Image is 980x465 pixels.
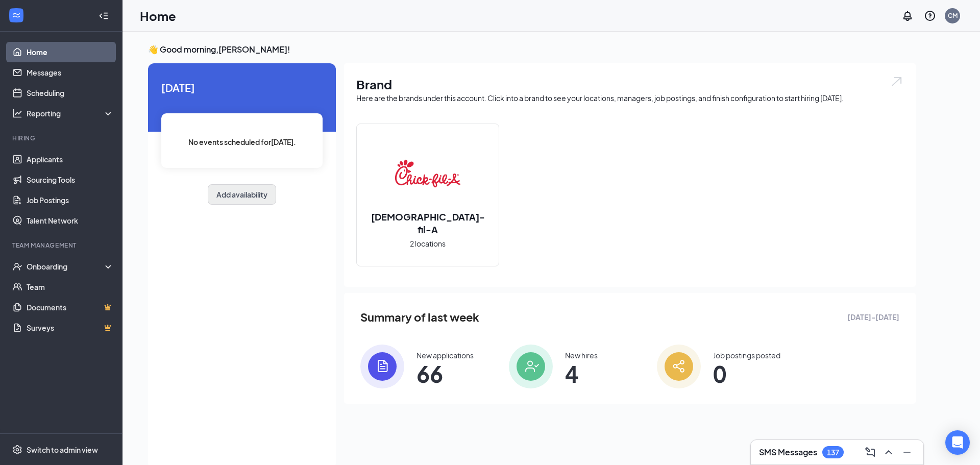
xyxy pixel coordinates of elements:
svg: Minimize [901,446,913,458]
button: Minimize [899,444,915,460]
span: [DATE] - [DATE] [847,311,899,323]
h3: SMS Messages [759,447,817,458]
svg: Collapse [99,11,109,21]
svg: Settings [12,445,22,455]
svg: Notifications [901,10,914,22]
span: 0 [713,364,780,383]
a: Applicants [27,149,114,169]
a: Job Postings [27,190,114,210]
div: Here are the brands under this account. Click into a brand to see your locations, managers, job p... [356,93,903,103]
button: ChevronUp [880,444,897,460]
svg: WorkstreamLogo [11,10,21,20]
a: DocumentsCrown [27,297,114,317]
h1: Brand [356,76,903,93]
a: Team [27,277,114,297]
div: CM [948,11,958,20]
svg: ChevronUp [883,446,895,458]
a: Talent Network [27,210,114,231]
img: icon [657,345,701,388]
div: Open Intercom Messenger [945,430,970,455]
span: Summary of last week [360,308,479,326]
img: icon [509,345,553,388]
svg: Analysis [12,108,22,118]
div: 137 [827,448,839,457]
img: icon [360,345,404,388]
span: [DATE] [161,80,323,95]
span: 4 [565,364,598,383]
div: Hiring [12,134,112,142]
div: New applications [416,350,474,360]
svg: ComposeMessage [864,446,876,458]
div: Reporting [27,108,114,118]
span: No events scheduled for [DATE] . [188,136,296,148]
span: 2 locations [410,238,446,249]
div: Job postings posted [713,350,780,360]
svg: UserCheck [12,261,22,272]
a: Scheduling [27,83,114,103]
h2: [DEMOGRAPHIC_DATA]-fil-A [357,210,499,236]
div: New hires [565,350,598,360]
h3: 👋 Good morning, [PERSON_NAME] ! [148,44,916,55]
a: Sourcing Tools [27,169,114,190]
h1: Home [140,7,176,25]
img: open.6027fd2a22e1237b5b06.svg [890,76,903,87]
a: Messages [27,62,114,83]
a: Home [27,42,114,62]
svg: QuestionInfo [924,10,936,22]
a: SurveysCrown [27,317,114,338]
button: ComposeMessage [862,444,878,460]
div: Team Management [12,241,112,250]
div: Switch to admin view [27,445,98,455]
span: 66 [416,364,474,383]
img: Chick-fil-A [395,141,460,206]
div: Onboarding [27,261,105,272]
button: Add availability [208,184,276,205]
